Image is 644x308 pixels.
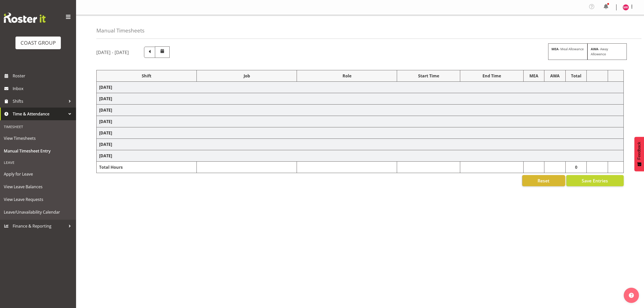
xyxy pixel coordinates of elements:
div: Start Time [400,73,457,79]
span: Manual Timesheet Entry [4,147,72,155]
button: Save Entries [566,175,624,186]
td: [DATE] [97,82,624,93]
span: Reset [538,177,549,184]
div: Shift [99,73,194,79]
div: - Away Allowence [587,43,627,60]
td: [DATE] [97,127,624,139]
a: Manual Timesheet Entry [1,145,75,157]
div: End Time [463,73,521,79]
img: mathew-rolle10807.jpg [623,4,629,10]
img: Rosterit website logo [4,13,46,23]
span: View Timesheets [4,134,72,142]
span: Leave/Unavailability Calendar [4,208,72,216]
span: Time & Attendance [13,110,66,118]
td: 0 [566,162,587,173]
strong: MEA [551,47,559,51]
a: Leave/Unavailability Calendar [1,206,75,218]
td: [DATE] [97,116,624,127]
td: [DATE] [97,105,624,116]
button: Reset [522,175,565,186]
h5: [DATE] - [DATE] [96,49,129,55]
a: View Leave Requests [1,193,75,206]
td: [DATE] [97,93,624,105]
div: - Meal Allowance [548,43,587,60]
td: [DATE] [97,139,624,150]
div: AWA [547,73,563,79]
div: Total [568,73,584,79]
span: View Leave Requests [4,196,72,203]
strong: AWA [591,47,598,51]
span: Finance & Reporting [13,222,66,230]
span: Inbox [13,85,74,92]
div: Leave [1,157,75,168]
div: MEA [526,73,542,79]
span: View Leave Balances [4,183,72,191]
a: Apply for Leave [1,168,75,180]
button: Feedback - Show survey [634,137,644,171]
div: COAST GROUP [21,39,56,47]
div: Timesheet [1,122,75,132]
span: Shifts [13,97,66,105]
td: [DATE] [97,150,624,162]
span: Save Entries [582,177,608,184]
span: Roster [13,72,74,80]
span: Feedback [637,142,641,160]
a: View Leave Balances [1,180,75,193]
div: Job [199,73,294,79]
td: Total Hours [97,162,197,173]
span: Apply for Leave [4,170,72,178]
div: Role [299,73,394,79]
img: help-xxl-2.png [629,293,634,298]
a: View Timesheets [1,132,75,145]
h4: Manual Timesheets [96,28,145,33]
